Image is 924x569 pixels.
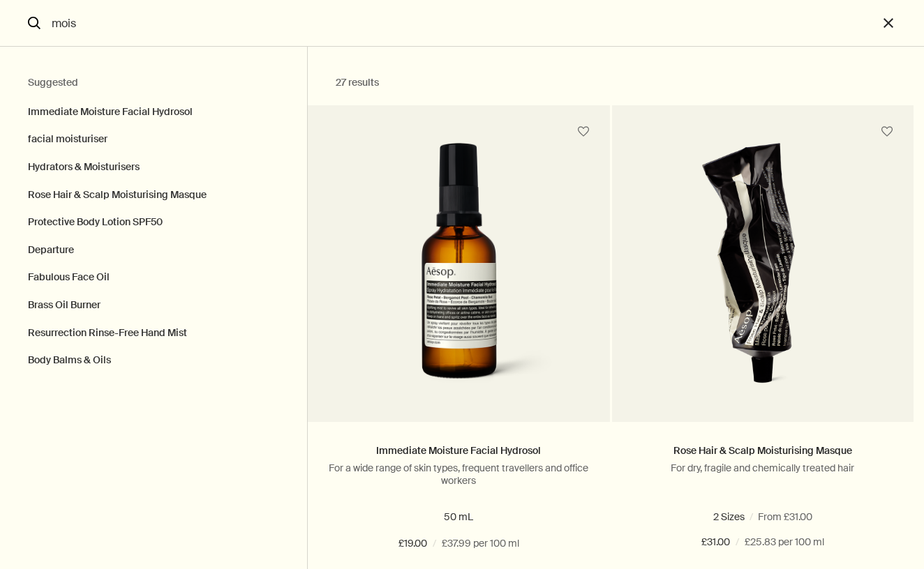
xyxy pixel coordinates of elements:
span: 120 mL [713,510,752,523]
a: Rose Hair & Scalp Moisturizing Masque in metal tube [612,143,914,422]
span: / [736,534,739,551]
span: £19.00 [398,536,427,552]
a: Rose Hair & Scalp Moisturising Masque [673,444,852,457]
span: £25.83 per 100 ml [745,534,824,551]
p: For a wide range of skin types, frequent travellers and office workers [329,462,588,487]
a: Immediate Moisture Facial Hydrosol in 50ml Amber bottle [308,143,609,422]
span: / [433,536,436,552]
h2: Suggested [28,75,279,91]
button: Save to cabinet [874,119,900,144]
img: Immediate Moisture Facial Hydrosol in 50ml Amber bottle [332,143,586,401]
button: Save to cabinet [571,119,596,144]
span: £31.00 [701,534,730,551]
span: 500 mL [779,510,821,523]
h2: 27 results [336,75,838,91]
a: Immediate Moisture Facial Hydrosol [376,444,541,457]
img: Rose Hair & Scalp Moisturizing Masque in metal tube [654,143,872,401]
span: £37.99 per 100 ml [442,536,519,552]
p: For dry, fragile and chemically treated hair [633,462,893,474]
